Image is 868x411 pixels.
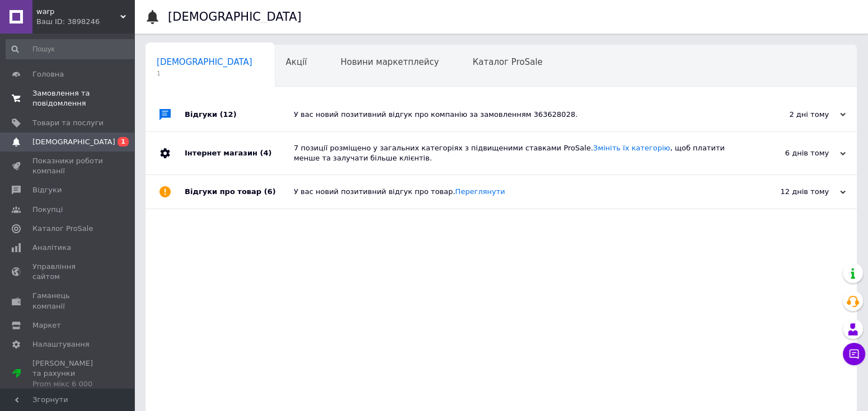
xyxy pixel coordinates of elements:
[36,17,134,27] div: Ваш ID: 3898246
[32,291,104,311] span: Гаманець компанії
[843,343,865,365] button: Чат з покупцем
[264,187,276,196] span: (6)
[32,379,104,389] div: Prom мікс 6 000
[32,243,71,253] span: Аналітика
[6,39,138,59] input: Пошук
[32,339,90,349] span: Налаштування
[32,358,104,389] span: [PERSON_NAME] та рахунки
[593,144,670,152] a: Змініть їх категорію
[168,10,302,23] h1: [DEMOGRAPHIC_DATA]
[32,205,63,215] span: Покупці
[157,57,252,67] span: [DEMOGRAPHIC_DATA]
[294,187,734,197] div: У вас новий позитивний відгук про товар.
[185,175,294,209] div: Відгуки про товар
[32,118,104,128] span: Товари та послуги
[260,149,271,157] span: (4)
[32,156,104,176] span: Показники роботи компанії
[157,69,252,78] span: 1
[36,7,120,17] span: warp
[734,148,846,158] div: 6 днів тому
[32,88,104,108] span: Замовлення та повідомлення
[185,98,294,131] div: Відгуки
[294,143,734,163] div: 7 позиції розміщено у загальних категоріях з підвищеними ставками ProSale. , щоб платити менше та...
[32,224,93,234] span: Каталог ProSale
[455,187,505,196] a: Переглянути
[734,110,846,120] div: 2 дні тому
[118,137,129,147] span: 1
[294,110,734,120] div: У вас новий позитивний відгук про компанію за замовленням 363628028.
[185,132,294,174] div: Інтернет магазин
[32,137,115,147] span: [DEMOGRAPHIC_DATA]
[340,57,439,67] span: Новини маркетплейсу
[220,110,237,119] span: (12)
[734,187,846,197] div: 12 днів тому
[32,185,62,195] span: Відгуки
[286,57,307,67] span: Акції
[32,69,64,79] span: Головна
[32,262,104,282] span: Управління сайтом
[32,320,61,330] span: Маркет
[472,57,542,67] span: Каталог ProSale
